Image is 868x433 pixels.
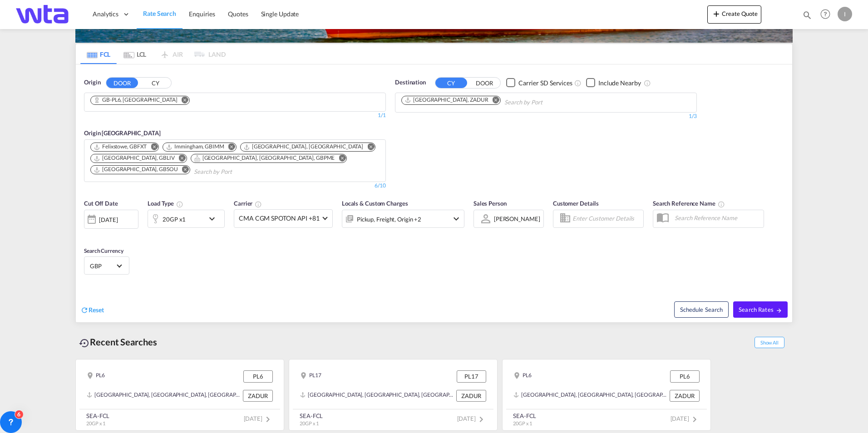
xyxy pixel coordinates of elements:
[262,414,273,425] md-icon: icon-chevron-right
[711,8,722,19] md-icon: icon-plus 400-fg
[93,10,118,19] span: Analytics
[117,44,153,64] md-tab-item: LCL
[166,143,224,151] div: Immingham, GBIMM
[435,78,467,88] button: CY
[494,215,540,222] div: [PERSON_NAME]
[194,154,335,162] div: Portsmouth, HAM, GBPME
[342,200,408,207] span: Locals & Custom Charges
[755,337,784,348] span: Show All
[84,210,138,229] div: [DATE]
[163,213,186,226] div: 20GP x1
[457,370,486,382] div: PL17
[94,166,180,173] div: Press delete to remove this chip.
[776,307,782,314] md-icon: icon-arrow-right
[222,143,236,152] button: Remove
[99,216,118,224] div: [DATE]
[176,201,183,208] md-icon: icon-information-outline
[457,415,487,422] span: [DATE]
[670,370,700,382] div: PL6
[733,301,788,318] button: Search Ratesicon-arrow-right
[300,412,323,420] div: SEA-FCL
[504,95,591,110] input: Chips input.
[86,420,105,426] span: 20GP x 1
[572,212,641,226] input: Enter Customer Details
[86,412,109,420] div: SEA-FCL
[87,390,241,402] div: ZADUR, Durban, South Africa, Southern Africa, Africa
[89,259,124,272] md-select: Select Currency: £ GBPUnited Kingdom Pound
[802,10,812,20] md-icon: icon-magnify
[189,10,215,18] span: Enquiries
[670,211,764,225] input: Search Reference Name
[176,96,189,105] button: Remove
[375,182,386,190] div: 6/10
[87,370,105,382] div: PL6
[75,332,161,352] div: Recent Searches
[84,112,386,119] div: 1/1
[333,154,346,163] button: Remove
[75,359,284,431] recent-search-card: PL6 PL6[GEOGRAPHIC_DATA], [GEOGRAPHIC_DATA], [GEOGRAPHIC_DATA], [GEOGRAPHIC_DATA], [GEOGRAPHIC_DA...
[469,78,500,88] button: DOOR
[80,44,117,64] md-tab-item: FCL
[404,96,488,104] div: Durban, ZADUR
[506,78,572,88] md-checkbox: Checkbox No Ink
[243,143,365,151] div: Press delete to remove this chip.
[94,96,179,104] div: Press delete to remove this chip.
[80,44,226,64] md-pagination-wrapper: Use the left and right arrow keys to navigate between tabs
[228,10,248,18] span: Quotes
[239,214,320,223] span: CMA CGM SPOTON API +81
[243,370,273,382] div: PL6
[94,154,175,162] div: Liverpool, GBLIV
[90,262,115,270] span: GBP
[818,6,838,23] div: Help
[598,79,641,88] div: Include Nearby
[476,414,487,425] md-icon: icon-chevron-right
[404,96,490,104] div: Press delete to remove this chip.
[586,78,641,88] md-checkbox: Checkbox No Ink
[94,166,178,173] div: Southampton, GBSOU
[145,143,158,152] button: Remove
[255,201,262,208] md-icon: The selected Trucker/Carrierwill be displayed in the rate results If the rates are from another f...
[674,301,729,318] button: Note: By default Schedule search will only considerorigin ports, destination ports and cut off da...
[79,338,90,349] md-icon: icon-backup-restore
[84,78,100,87] span: Origin
[707,5,761,24] button: icon-plus 400-fgCreate Quote
[166,143,226,151] div: Press delete to remove this chip.
[148,200,183,207] span: Load Type
[456,390,486,402] div: ZADUR
[739,306,782,313] span: Search Rates
[357,213,421,226] div: Pickup Freight Origin Destination Factory Stuffing
[361,143,375,152] button: Remove
[94,96,178,104] div: GB-PL6, Plymouth
[234,200,262,207] span: Carrier
[143,10,176,17] span: Rate Search
[94,143,148,151] div: Press delete to remove this chip.
[802,10,812,24] div: icon-magnify
[106,78,138,88] button: DOOR
[176,166,190,175] button: Remove
[553,200,599,207] span: Customer Details
[300,390,454,402] div: ZADUR, Durban, South Africa, Southern Africa, Africa
[80,306,89,314] md-icon: icon-refresh
[513,412,536,420] div: SEA-FCL
[838,7,852,21] div: I
[84,129,161,137] span: Origin [GEOGRAPHIC_DATA]
[342,210,464,228] div: Pickup Freight Origin Destination Factory Stuffingicon-chevron-down
[574,79,582,87] md-icon: Unchecked: Search for CY (Container Yard) services for all selected carriers.Checked : Search for...
[76,64,792,323] div: OriginDOOR CY Chips container. Use arrow keys to select chips.1/1Origin [GEOGRAPHIC_DATA] Chips c...
[718,201,725,208] md-icon: Your search will be saved by the below given name
[513,420,532,426] span: 20GP x 1
[653,200,725,207] span: Search Reference Name
[300,420,319,426] span: 20GP x 1
[451,213,462,224] md-icon: icon-chevron-down
[94,143,147,151] div: Felixstowe, GBFXT
[194,165,280,179] input: Chips input.
[173,154,187,163] button: Remove
[243,143,363,151] div: London Gateway Port, GBLGP
[395,113,697,120] div: 1/3
[148,210,225,228] div: 20GP x1icon-chevron-down
[473,200,507,207] span: Sales Person
[94,154,177,162] div: Press delete to remove this chip.
[14,4,75,25] img: bf843820205c11f09835497521dffd49.png
[89,306,104,314] span: Reset
[513,390,667,402] div: ZADUR, Durban, South Africa, Southern Africa, Africa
